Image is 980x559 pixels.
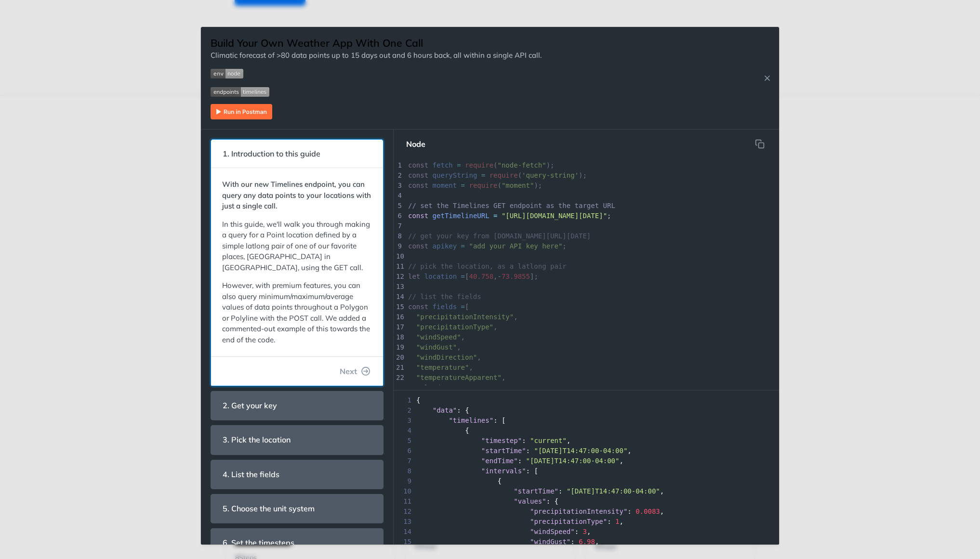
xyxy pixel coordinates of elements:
span: 1 [394,395,414,405]
span: 9 [394,476,414,486]
span: queryString [433,171,477,179]
div: 1 [394,160,403,170]
span: "intervals" [481,467,526,475]
span: // pick the location, as a latlong pair [408,262,567,270]
span: location [424,273,457,280]
span: "add your API key here" [469,242,562,250]
span: apikey [433,242,457,250]
span: = [461,182,465,189]
a: Expand image [211,106,272,116]
div: 9 [394,241,403,251]
span: ( ); [408,171,587,179]
span: const [408,212,428,220]
span: require [465,161,493,169]
span: "timestep" [481,437,522,444]
span: fields [433,303,457,311]
div: 3 [394,181,403,191]
span: 6.98 [579,538,595,546]
div: 12 [394,272,403,282]
div: : { [394,405,779,416]
section: 4. List the fields [211,460,384,489]
span: Expand image [211,68,542,79]
span: ( ); [408,161,555,169]
div: : { [394,496,779,507]
span: "temperatureApparent" [416,374,502,381]
span: Next [340,365,357,377]
div: 14 [394,292,403,302]
span: ( ); [408,182,542,189]
div: 21 [394,363,403,373]
span: let [408,273,420,280]
span: const [408,242,428,250]
button: Node [398,134,433,154]
span: require [490,171,518,179]
span: = [461,242,465,250]
div: 18 [394,332,403,342]
div: : , [394,456,779,466]
div: : , [394,517,779,527]
span: 5. Choose the unit system [216,499,321,518]
span: Expand image [211,86,542,97]
span: , [408,364,473,371]
div: 8 [394,231,403,241]
span: "endTime" [481,457,518,465]
span: "precipitationIntensity" [416,313,514,321]
div: : [ [394,466,779,476]
span: "windSpeed" [416,333,461,341]
div: 16 [394,312,403,322]
button: Next [332,362,378,381]
span: 6 [394,446,414,456]
span: 5 [394,436,414,446]
span: "temperature" [416,364,469,371]
span: , [408,313,518,321]
span: 73.9855 [502,273,530,280]
span: "node-fetch" [498,161,546,169]
img: endpoint [211,87,269,97]
div: 19 [394,342,403,352]
p: In this guide, we'll walk you through making a query for a Point location defined by a simple lat... [222,219,372,273]
span: 3 [583,528,587,535]
h1: Build Your Own Weather App With One Call [211,37,542,50]
span: // list the fields [408,293,481,300]
span: "[DATE]T14:47:00-04:00" [534,447,627,455]
div: 23 [394,383,403,393]
span: - [498,273,502,280]
span: , [408,333,465,341]
span: "[DATE]T14:47:00-04:00" [526,457,620,465]
span: "precipitationType" [530,518,607,525]
span: "startTime" [481,447,526,455]
section: 2. Get your key [211,391,384,420]
span: = [461,303,465,311]
p: However, with premium features, you can also query minimum/maximum/average values of data points ... [222,280,372,345]
span: [ , ]; [408,273,538,280]
section: 3. Pick the location [211,425,384,455]
span: , [408,343,461,351]
section: 1. Introduction to this guideWith our new Timelines endpoint, you can query any data points to yo... [211,139,384,386]
div: : , [394,537,779,547]
span: = [457,161,461,169]
span: "moment" [502,182,534,189]
span: 0.0083 [636,507,660,515]
span: ; [607,212,611,220]
span: 11 [394,496,414,507]
span: = [461,273,465,280]
div: 13 [394,282,403,292]
span: 6. Set the timesteps [216,533,301,552]
span: 8 [394,466,414,476]
span: [ [408,303,469,311]
span: "precipitationType" [416,323,493,331]
span: const [408,161,428,169]
button: Close Recipe [760,73,774,83]
span: const [408,182,428,189]
span: "values" [514,497,546,505]
div: 6 [394,211,403,221]
div: { [394,395,779,405]
span: 13 [394,517,414,527]
span: 3 [394,416,414,426]
div: 20 [394,352,403,363]
span: "current" [530,437,567,444]
span: // get your key from [DOMAIN_NAME][URL][DATE] [408,232,591,240]
span: , [408,323,498,331]
span: 3. Pick the location [216,430,297,449]
span: "windGust" [416,343,457,351]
